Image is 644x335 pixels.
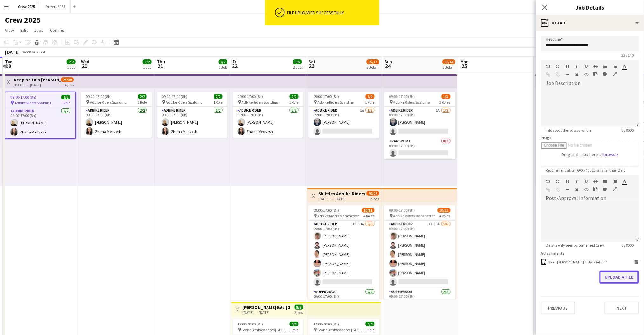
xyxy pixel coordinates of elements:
[242,100,278,105] span: Adbike Riders Spalding
[600,271,639,284] button: Upload a file
[394,100,430,105] span: Adbike Riders Spalding
[443,59,455,64] span: 11/14
[15,100,51,105] span: Adbike Riders Spalding
[575,64,579,69] button: Italic
[233,59,238,65] span: Fri
[308,221,380,288] app-card-role: Adbike Rider1I13A5/609:00-17:00 (8h)[PERSON_NAME][PERSON_NAME][PERSON_NAME][PERSON_NAME][PERSON_N...
[617,53,639,58] span: 22 / 140
[617,243,639,248] span: 0 / 8000
[605,302,639,314] button: Next
[308,288,380,319] app-card-role: Supervisor2/209:00-17:00 (8h)
[541,302,575,314] button: Previous
[367,191,379,196] span: 20/22
[214,100,223,105] span: 1 Role
[546,179,551,184] button: Undo
[536,62,544,70] span: 26
[603,64,608,69] button: Unordered List
[4,62,12,70] span: 19
[594,72,598,77] button: Paste as plain text
[617,128,639,133] span: 0 / 8000
[384,92,456,159] app-job-card: 09:00-17:00 (8h)1/3 Adbike Riders Spalding2 RolesAdbike Rider1A1/209:00-17:00 (8h)[PERSON_NAME] T...
[541,243,609,248] span: Details only seen by confirmed Crew
[622,179,627,184] button: Text Color
[556,64,560,69] button: Redo
[309,59,316,65] span: Sat
[295,310,303,315] div: 2 jobs
[575,72,579,77] button: Clear Formatting
[366,94,375,99] span: 1/2
[287,10,377,16] div: File uploaded successfully
[308,205,380,299] app-job-card: 09:00-17:00 (8h)10/11 Adbike Riders Manchester4 RolesAdbike Rider1I13A5/609:00-17:00 (8h)[PERSON_...
[289,327,299,332] span: 1 Role
[443,65,455,70] div: 2 Jobs
[314,208,339,213] span: 09:00-17:00 (8h)
[243,310,290,315] div: [DATE] → [DATE]
[314,94,339,99] span: 09:00-17:00 (8h)
[232,62,238,70] span: 22
[384,205,456,299] div: 09:00-17:00 (8h)10/11 Adbike Riders Manchester4 RolesAdbike Rider1I13A5/609:00-17:00 (8h)[PERSON_...
[81,59,89,65] span: Wed
[138,94,147,99] span: 2/2
[308,92,380,138] div: 09:00-17:00 (8h)1/2 Adbike Riders Spalding1 RoleAdbike Rider1A1/209:00-17:00 (8h)[PERSON_NAME]
[233,92,304,138] div: 09:00-17:00 (8h)2/2 Adbike Riders Spalding1 RoleAdbike Rider2/209:00-17:00 (8h)[PERSON_NAME]Zhana...
[50,27,64,33] span: Comms
[14,77,61,83] h3: Keep Britain [PERSON_NAME]
[238,94,263,99] span: 09:00-17:00 (8h)
[86,94,112,99] span: 09:00-17:00 (8h)
[156,62,165,70] span: 21
[90,100,126,105] span: Adbike Riders Spalding
[20,27,28,33] span: Edit
[575,187,579,192] button: Clear Formatting
[565,187,570,192] button: Horizontal Line
[233,107,304,138] app-card-role: Adbike Rider2/209:00-17:00 (8h)[PERSON_NAME]Zhana Medvesh
[366,322,375,326] span: 4/4
[63,82,74,87] div: 14 jobs
[584,72,589,77] button: HTML Code
[314,322,339,326] span: 12:00-20:00 (8h)
[461,59,469,65] span: Mon
[390,208,415,213] span: 09:00-17:00 (8h)
[365,327,375,332] span: 1 Role
[364,214,375,218] span: 4 Roles
[613,187,617,192] button: Fullscreen
[613,179,617,184] button: Ordered List
[290,322,299,326] span: 4/4
[157,92,228,138] div: 09:00-17:00 (8h)2/2 Adbike Riders Spalding1 RoleAdbike Rider2/209:00-17:00 (8h)[PERSON_NAME]Zhana...
[308,62,316,70] span: 23
[541,251,565,256] label: Attachments
[47,26,67,34] a: Comms
[81,92,152,138] app-job-card: 09:00-17:00 (8h)2/2 Adbike Riders Spalding1 RoleAdbike Rider2/209:00-17:00 (8h)[PERSON_NAME]Zhana...
[67,65,75,70] div: 1 Job
[5,59,12,65] span: Tue
[157,59,165,65] span: Thu
[308,107,380,138] app-card-role: Adbike Rider1A1/209:00-17:00 (8h)[PERSON_NAME]
[18,26,30,34] a: Edit
[385,59,392,65] span: Sun
[166,100,202,105] span: Adbike Riders Spalding
[5,15,41,25] h1: Crew 2025
[10,95,36,99] span: 09:00-17:00 (8h)
[67,59,76,64] span: 2/2
[31,26,46,34] a: Jobs
[365,100,375,105] span: 1 Role
[594,64,598,69] button: Strikethrough
[613,64,617,69] button: Ordered List
[318,100,354,105] span: Adbike Riders Spalding
[584,187,589,192] button: HTML Code
[318,214,359,218] span: Adbike Riders Manchester
[442,94,451,99] span: 1/3
[367,65,379,70] div: 3 Jobs
[541,168,631,173] span: Recommendation: 600 x 400px, smaller than 2mb
[362,208,375,213] span: 10/11
[575,179,579,184] button: Italic
[219,59,227,64] span: 2/2
[594,179,598,184] button: Strikethrough
[440,214,451,218] span: 4 Roles
[384,138,456,159] app-card-role: Transport0/109:00-17:00 (8h)
[61,77,74,82] span: 23/30
[440,100,451,105] span: 2 Roles
[61,95,70,99] span: 2/2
